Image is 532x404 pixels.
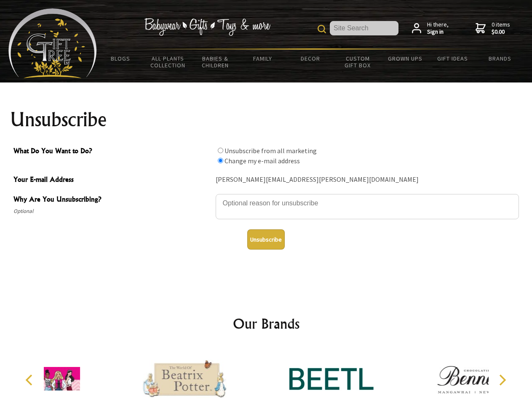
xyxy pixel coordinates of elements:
a: BLOGS [97,50,144,67]
a: All Plants Collection [144,50,192,74]
h2: Our Brands [17,314,516,334]
div: [PERSON_NAME][EMAIL_ADDRESS][PERSON_NAME][DOMAIN_NAME] [216,173,519,186]
a: Babies & Children [192,50,239,74]
img: product search [318,25,326,33]
label: Unsubscribe from all marketing [225,146,317,155]
a: Family [239,50,287,67]
label: Change my e-mail address [225,157,300,165]
a: Gift Ideas [429,50,476,67]
span: Hi there, [427,21,449,36]
strong: $0.00 [492,28,510,36]
strong: Sign in [427,28,449,36]
a: Brands [476,50,524,67]
button: Unsubscribe [247,229,285,250]
span: Your E-mail Address [13,174,211,186]
img: Babyware - Gifts - Toys and more... [8,8,97,78]
a: 0 items$0.00 [476,21,510,36]
a: Custom Gift Box [334,50,382,74]
img: Babywear - Gifts - Toys & more [144,18,270,36]
button: Previous [21,371,40,389]
textarea: Why Are You Unsubscribing? [216,194,519,219]
span: 0 items [492,21,510,36]
a: Hi there,Sign in [412,21,449,36]
a: Decor [286,50,334,67]
span: What Do You Want to Do? [13,146,211,158]
input: Site Search [330,21,398,35]
span: Why Are You Unsubscribing? [13,194,211,206]
input: What Do You Want to Do? [218,148,223,153]
span: Optional [13,206,211,216]
h1: Unsubscribe [10,109,522,130]
input: What Do You Want to Do? [218,158,223,163]
button: Next [493,371,511,389]
a: Grown Ups [381,50,429,67]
